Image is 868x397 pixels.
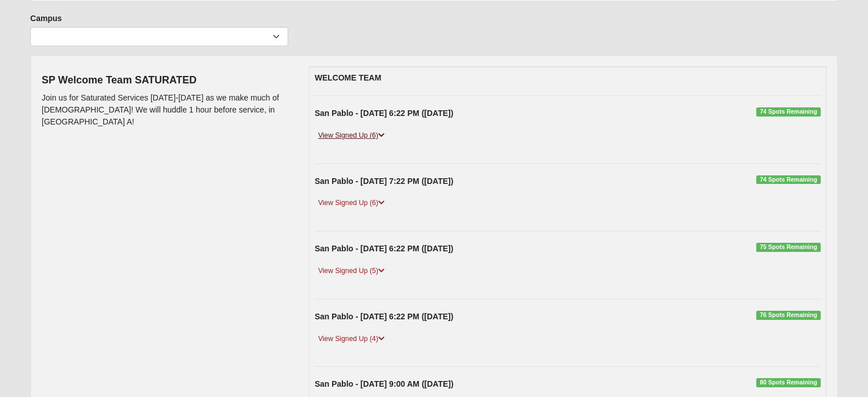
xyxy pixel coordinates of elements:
[314,265,387,277] a: View Signed Up (5)
[314,177,453,186] strong: San Pablo - [DATE] 7:22 PM ([DATE])
[314,379,453,388] strong: San Pablo - [DATE] 9:00 AM ([DATE])
[314,130,387,142] a: View Signed Up (6)
[756,175,821,185] span: 74 Spots Remaining
[756,311,821,320] span: 76 Spots Remaining
[42,92,292,128] p: Join us for Saturated Services [DATE]-[DATE] as we make much of [DEMOGRAPHIC_DATA]! We will huddl...
[314,197,387,209] a: View Signed Up (6)
[314,312,453,321] strong: San Pablo - [DATE] 6:22 PM ([DATE])
[314,333,387,345] a: View Signed Up (4)
[756,378,821,387] span: 80 Spots Remaining
[314,109,453,118] strong: San Pablo - [DATE] 6:22 PM ([DATE])
[756,107,821,117] span: 74 Spots Remaining
[756,243,821,252] span: 75 Spots Remaining
[314,244,453,253] strong: San Pablo - [DATE] 6:22 PM ([DATE])
[314,73,381,82] strong: WELCOME TEAM
[42,74,292,87] h4: SP Welcome Team SATURATED
[30,13,62,24] label: Campus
